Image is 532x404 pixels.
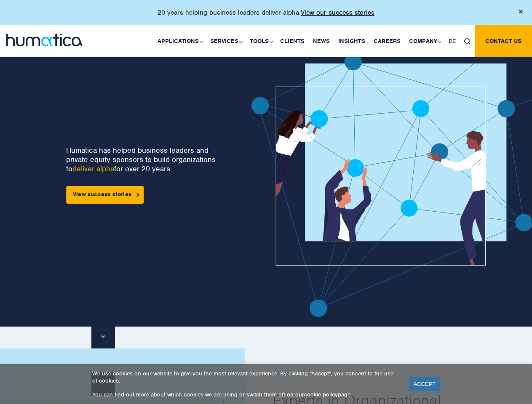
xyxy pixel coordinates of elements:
[444,25,460,57] a: DE
[158,8,374,17] p: 20 years helping business leaders deliver alpha.
[301,8,374,17] a: View our success stories
[304,391,338,398] a: cookie policy
[72,164,114,173] a: deliver alpha
[409,377,440,391] a: ACCEPT
[136,193,139,197] img: arrowicon
[6,34,83,46] img: logo
[449,37,456,45] span: DE
[153,25,206,57] a: Applications
[405,25,444,57] a: Company
[66,186,144,204] a: View success stories
[66,146,221,173] p: Humatica has helped business leaders and private equity sponsors to build organizations to for ov...
[92,391,399,398] p: You can find out more about which cookies we are using or switch them off on our page.
[309,25,334,57] a: News
[369,25,405,57] a: Careers
[475,25,532,57] a: Contact us
[206,25,246,57] a: Services
[276,25,309,57] a: Clients
[101,335,105,338] img: downarrow
[92,370,399,384] p: We use cookies on our website to give you the most relevant experience. By clicking “Accept”, you...
[334,25,369,57] a: Insights
[246,25,276,57] a: Tools
[464,38,471,45] img: search_icon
